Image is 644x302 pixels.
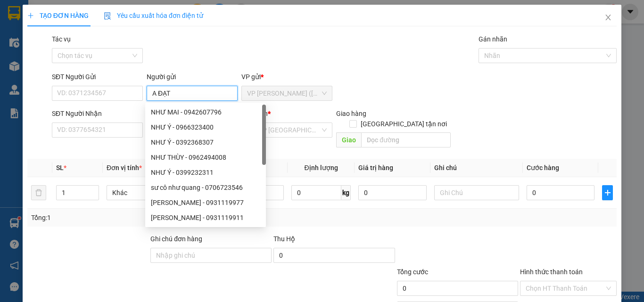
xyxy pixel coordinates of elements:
span: GIAO: [4,70,72,79]
div: NHƯ Ý - 0966323400 [151,122,260,132]
span: VP [PERSON_NAME] ([GEOGRAPHIC_DATA]) - [4,18,103,36]
input: 0 [358,185,426,200]
div: NHƯ Ý - 0392368307 [145,135,266,150]
div: NHƯ THÙY - 0962494008 [151,152,260,163]
span: kg [341,185,351,200]
button: Close [595,5,621,31]
div: sư cô như quang - 0706723546 [145,180,266,195]
div: SĐT Người Gửi [52,72,143,82]
span: Đơn vị tính [107,164,142,171]
input: Ghi Chú [434,185,519,200]
span: Giao [336,132,361,147]
div: NHƯ Ý - 0399232311 [151,167,260,178]
label: Tác vụ [52,35,71,43]
span: VP Trà Vinh (Hàng) [26,41,91,49]
input: Ghi chú đơn hàng [150,248,272,263]
label: Gán nhãn [479,35,507,43]
span: 0919494566 - [4,51,83,69]
span: [GEOGRAPHIC_DATA] tận nơi [357,119,451,129]
span: Giá trị hàng [358,164,393,171]
span: Yêu cầu xuất hóa đơn điện tử [104,12,203,19]
span: SL [56,164,64,171]
img: icon [104,12,111,20]
div: [PERSON_NAME] - 0931119911 [151,212,260,223]
span: HỮU [DEMOGRAPHIC_DATA] [4,51,83,69]
span: TẠO ĐƠN HÀNG [27,12,89,19]
div: Người gửi [147,72,238,82]
label: Hình thức thanh toán [520,268,583,276]
span: NHƯ [86,27,103,36]
span: Định lượng [304,164,338,171]
div: NHƯ Ý - 0966323400 [145,120,266,135]
p: NHẬN: [4,41,138,49]
div: quỳnh như - 0931119977 [145,195,266,210]
span: KO BAO ƯỚT [25,70,72,79]
span: Giao hàng [336,110,366,117]
div: VP gửi [241,72,332,82]
span: close [604,14,612,21]
div: sư cô như quang - 0706723546 [151,182,260,193]
label: Ghi chú đơn hàng [150,235,202,243]
div: NHƯ THÙY - 0962494008 [145,150,266,165]
div: quỳnh như - 0931119911 [145,210,266,225]
p: GỬI: [4,18,138,36]
span: Tổng cước [397,268,428,276]
div: Tổng: 1 [31,212,249,223]
button: delete [31,185,46,200]
div: NHƯ Ý - 0399232311 [145,165,266,180]
span: Khác [112,186,186,200]
div: NHƯ MAI - 0942607796 [145,105,266,120]
div: [PERSON_NAME] - 0931119977 [151,197,260,208]
span: plus [603,189,612,196]
span: Cước hàng [527,164,559,171]
strong: BIÊN NHẬN GỬI HÀNG [32,5,109,14]
input: Dọc đường [361,132,451,147]
span: Thu Hộ [273,235,295,243]
div: SĐT Người Nhận [52,108,143,119]
span: plus [27,12,34,19]
div: NHƯ Ý - 0392368307 [151,137,260,147]
button: plus [602,185,613,200]
span: VP Trần Phú (Hàng) [247,86,327,100]
div: NHƯ MAI - 0942607796 [151,107,260,117]
th: Ghi chú [430,159,523,177]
